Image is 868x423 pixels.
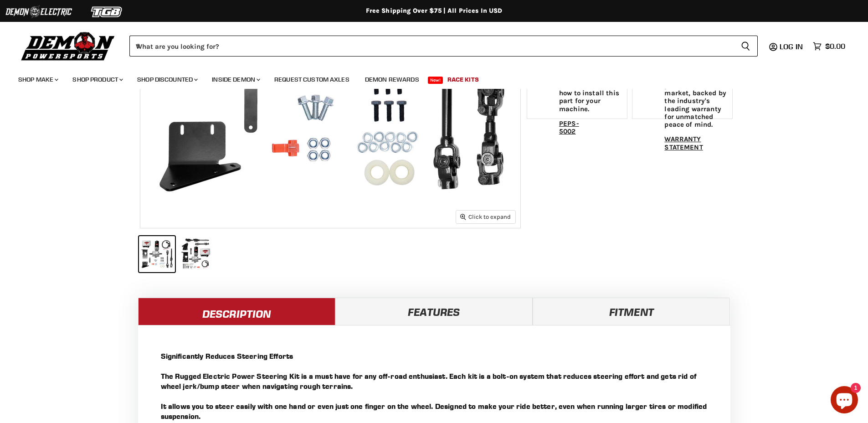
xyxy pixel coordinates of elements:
a: Shop Make [11,70,64,89]
ul: Main menu [11,67,843,89]
a: Log in [776,42,808,51]
button: Click to expand [456,211,515,223]
a: PEPS-5002 [559,119,579,135]
span: Log in [780,42,803,51]
p: Demonpowersports delivers top-tier products on the market, backed by the industry's leading warra... [664,66,727,129]
button: IMAGE thumbnail [178,236,214,272]
a: Demon Rewards [358,70,426,89]
button: IMAGE thumbnail [139,236,175,272]
img: Demon Electric Logo 2 [5,3,73,21]
p: Access and download the instructions on how to install this part for your machine. [559,66,622,113]
a: Shop Product [66,70,128,89]
a: $0.00 [808,40,850,53]
a: Race Kits [441,70,486,89]
img: Demon Powersports [18,30,118,62]
form: Product [129,36,758,57]
a: Request Custom Axles [267,70,356,89]
input: When autocomplete results are available use up and down arrows to review and enter to select [129,36,734,57]
a: Fitment [533,298,730,325]
button: Search [734,36,758,57]
a: WARRANTY STATEMENT [664,135,703,151]
span: $0.00 [825,42,845,51]
a: Inside Demon [205,70,266,89]
span: Click to expand [460,213,511,220]
inbox-online-store-chat: Shopify online store chat [828,386,861,416]
div: Free Shipping Over $75 | All Prices In USD [70,7,799,15]
img: TGB Logo 2 [73,3,141,21]
a: Description [138,298,335,325]
a: Shop Discounted [130,70,203,89]
a: Features [335,298,533,325]
span: New! [428,77,443,84]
